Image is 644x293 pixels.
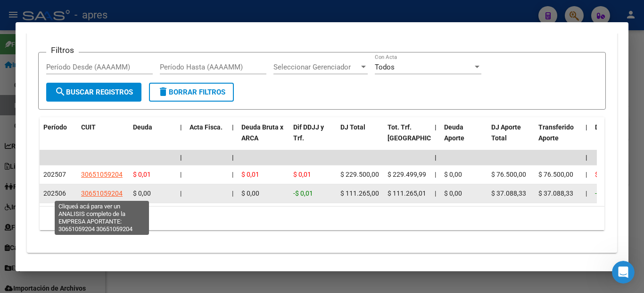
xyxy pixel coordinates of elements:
datatable-header-cell: DJ Aporte Total [487,117,535,159]
datatable-header-cell: Deuda [129,117,176,159]
span: Deuda Bruta x ARCA [241,123,283,142]
span: | [232,171,233,178]
span: 30651059204 [81,190,123,197]
span: 202507 [43,171,66,178]
datatable-header-cell: | [176,117,186,159]
span: | [435,190,436,197]
mat-icon: search [55,86,66,97]
span: $ 0,00 [133,190,151,197]
span: $ 0,01 [241,171,259,178]
span: | [180,123,182,131]
datatable-header-cell: DJ Total [337,117,384,159]
span: $ 37.088,33 [491,190,526,197]
span: Tot. Trf. [GEOGRAPHIC_DATA] [388,123,452,142]
datatable-header-cell: Período [40,117,77,159]
span: | [586,123,587,131]
span: | [180,171,182,178]
span: Período [43,123,67,131]
button: Buscar Registros [46,83,141,102]
datatable-header-cell: Tot. Trf. Bruto [384,117,431,159]
datatable-header-cell: CUIT [77,117,129,159]
span: $ 0,00 [444,171,462,178]
span: DJ Aporte Total [491,123,521,142]
span: 30651059204 [81,171,123,178]
span: | [180,190,182,197]
span: $ 0,01 [133,171,151,178]
span: CUIT [81,123,96,131]
span: $ 229.500,00 [340,171,379,178]
span: | [232,190,233,197]
span: $ 0,01 [293,171,311,178]
span: $ 111.265,01 [388,190,426,197]
span: Borrar Filtros [157,88,225,96]
span: $ 111.265,00 [340,190,379,197]
span: Dif DDJJ y Trf. [293,123,324,142]
span: 202506 [43,190,66,197]
span: $ 0,00 [444,190,462,197]
span: $ 0,00 [241,190,259,197]
span: | [180,154,182,161]
span: Todos [375,63,395,71]
span: $ 229.499,99 [388,171,426,178]
span: Deuda Contr. [595,123,634,131]
datatable-header-cell: Transferido Aporte [535,117,582,159]
span: $ 76.500,00 [491,171,526,178]
span: -$ 0,01 [293,190,313,197]
span: | [586,171,587,178]
mat-icon: delete [157,86,169,97]
span: | [232,154,234,161]
span: Seleccionar Gerenciador [273,63,359,71]
datatable-header-cell: Dif DDJJ y Trf. [289,117,337,159]
span: Deuda Aporte [444,123,464,142]
span: Buscar Registros [55,88,133,96]
span: $ 37.088,33 [538,190,573,197]
span: Transferido Aporte [538,123,574,142]
span: Deuda [133,123,152,131]
h3: Filtros [46,45,79,55]
datatable-header-cell: | [582,117,591,159]
span: | [435,154,437,161]
datatable-header-cell: Deuda Bruta x ARCA [238,117,289,159]
datatable-header-cell: Acta Fisca. [186,117,228,159]
iframe: Intercom live chat [612,261,635,284]
span: $ 76.500,00 [538,171,573,178]
datatable-header-cell: Deuda Aporte [440,117,487,159]
datatable-header-cell: Deuda Contr. [591,117,638,159]
span: DJ Total [340,123,365,131]
button: Borrar Filtros [149,83,234,102]
span: | [435,123,437,131]
span: $ 0,01 [595,171,613,178]
span: | [586,190,587,197]
span: | [586,154,587,161]
span: | [232,123,234,131]
span: Acta Fisca. [190,123,223,131]
datatable-header-cell: | [431,117,440,159]
span: -$ 0,01 [595,190,615,197]
span: | [435,171,436,178]
datatable-header-cell: | [228,117,238,159]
